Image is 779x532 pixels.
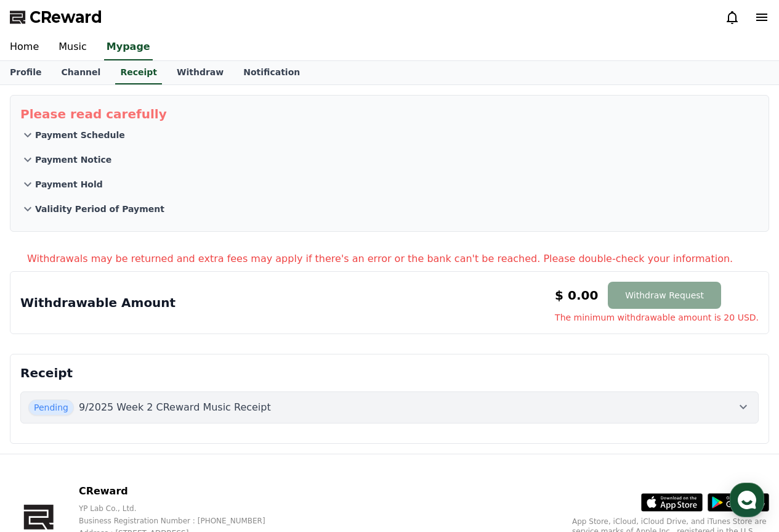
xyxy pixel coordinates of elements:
a: CReward [10,7,102,27]
a: Notification [233,61,310,84]
p: Payment Hold [35,178,103,190]
h1: CReward [15,92,87,112]
span: Home [31,409,53,419]
p: Business Registration Number : [PHONE_NUMBER] [79,516,285,526]
button: Payment Hold [20,172,759,197]
p: $ 0.00 [555,287,598,304]
p: CReward [79,484,285,499]
a: Messages [81,391,159,422]
button: See business hours [129,97,225,112]
span: CReward [30,7,102,27]
p: Payment Schedule [35,129,125,141]
p: Please read carefully [20,105,759,123]
a: Creward30 minutes ago Hello, We have not yet received the data from YouTube. On average, it takes... [15,126,225,171]
button: Validity Period of Payment [20,197,759,221]
span: Settings [182,409,212,419]
a: Music [49,35,97,60]
button: Payment Notice [20,147,759,172]
p: YP Lab Co., Ltd. [79,504,285,514]
span: Will respond in minutes [84,213,171,223]
a: Mypage [104,35,153,60]
span: Enter a message. [26,187,106,200]
a: Channel [51,61,110,84]
a: Settings [159,391,236,422]
span: Pending [28,399,74,415]
div: 30 minutes ago [97,131,153,141]
p: 9/2025 Week 2 CReward Music Receipt [79,400,271,415]
p: Payment Notice [35,153,111,166]
p: Receipt [20,364,759,382]
span: Messages [102,410,139,420]
b: Channel Talk [122,243,171,252]
button: Payment Schedule [20,123,759,147]
a: Home [4,391,81,422]
button: Pending 9/2025 Week 2 CReward Music Receipt [20,391,759,424]
div: Creward [50,131,91,142]
p: Withdrawable Amount [20,294,176,311]
a: Enter a message. [17,179,223,208]
span: See business hours [134,99,212,110]
div: Hello, We have not yet received the data from YouTube. On average, it takes about two days, but t... [50,142,217,166]
p: Validity Period of Payment [35,203,164,215]
span: Powered by [83,243,170,252]
span: The minimum withdrawable amount is 20 USD. [555,311,759,324]
button: Withdraw Request [608,282,721,309]
a: Withdraw [167,61,233,84]
a: Powered byChannel Talk [70,243,170,253]
p: Withdrawals may be returned and extra fees may apply if there's an error or the bank can't be rea... [27,252,769,266]
a: Receipt [115,61,162,84]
